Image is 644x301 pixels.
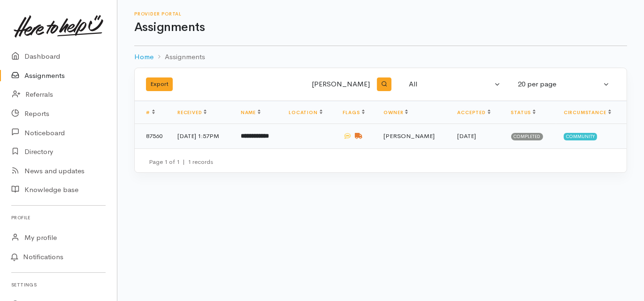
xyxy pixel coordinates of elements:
[511,133,544,140] span: Completed
[383,132,435,140] span: [PERSON_NAME]
[134,52,153,62] a: Home
[458,132,476,140] time: [DATE]
[564,133,597,140] span: Community
[134,46,627,68] nav: breadcrumb
[343,109,365,116] a: Flags
[170,124,233,148] td: [DATE] 1:57PM
[183,158,185,166] span: |
[146,109,155,116] a: #
[289,109,322,116] a: Location
[383,109,408,116] a: Owner
[458,109,491,116] a: Accepted
[11,278,106,291] h6: Settings
[564,109,611,116] a: Circumstance
[177,109,207,116] a: Received
[134,11,627,16] h6: Provider Portal
[275,73,372,96] input: Search
[134,21,627,34] h1: Assignments
[153,52,205,62] li: Assignments
[135,124,170,148] td: 87560
[512,75,615,93] button: 20 per page
[149,158,213,166] small: Page 1 of 1 1 records
[11,211,106,224] h6: Profile
[403,75,506,93] button: All
[409,79,492,90] div: All
[511,109,536,116] a: Status
[241,109,261,116] a: Name
[146,77,173,91] button: Export
[518,79,601,90] div: 20 per page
